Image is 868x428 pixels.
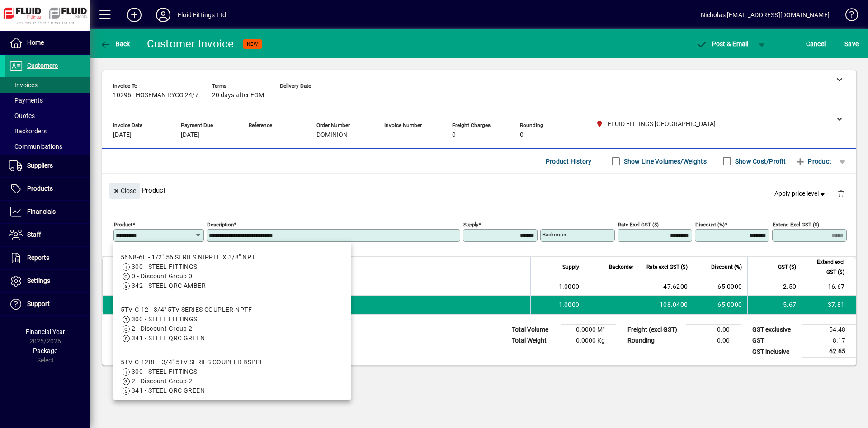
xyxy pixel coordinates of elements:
button: Product [790,153,836,169]
span: Payments [9,97,43,104]
td: Total Weight [507,335,561,346]
a: Settings [5,270,90,292]
app-page-header-button: Back [90,36,140,52]
button: Apply price level [771,186,830,202]
label: Show Cost/Profit [733,157,786,166]
span: - [280,92,282,99]
td: Rounding [623,335,686,346]
button: Close [109,183,140,199]
span: Quotes [9,112,35,119]
td: GST exclusive [748,325,802,335]
a: Knowledge Base [839,2,857,31]
span: Invoices [9,81,38,89]
mat-option: 56N8-6F - 1/2" 56 SERIES NIPPLE X 3/8" NPT [113,245,351,298]
a: Reports [5,247,90,269]
button: Add [120,7,149,23]
span: 1.0000 [559,300,580,309]
mat-label: Rate excl GST ($) [618,221,659,228]
span: Staff [27,231,41,238]
span: Settings [27,277,50,284]
span: Customers [27,62,58,69]
span: 0 [452,132,456,139]
span: 300 - STEEL FITTINGS [132,315,198,323]
span: Communications [9,143,62,150]
a: Staff [5,224,90,246]
span: Close [113,183,136,198]
span: - [384,132,386,139]
span: 300 - STEEL FITTINGS [132,263,198,270]
button: Product History [542,153,595,169]
td: GST inclusive [748,346,802,357]
a: Home [5,32,90,54]
span: Home [27,39,44,46]
a: Support [5,293,90,315]
div: Fluid Fittings Ltd [178,8,226,22]
mat-label: Extend excl GST ($) [773,221,819,228]
span: Rate excl GST ($) [646,262,688,272]
span: - [249,132,250,139]
span: Discount (%) [711,262,742,272]
a: Payments [5,93,90,108]
mat-label: Discount (%) [695,221,725,228]
span: 2 - Discount Group 2 [132,377,193,385]
span: 10296 - HOSEMAN RYCO 24/7 [113,92,198,99]
a: Financials [5,201,90,223]
td: 0.00 [686,335,741,346]
td: GST [748,335,802,346]
span: Financials [27,208,56,215]
td: 37.81 [802,296,856,314]
td: 62.65 [802,346,856,357]
span: 1.0000 [559,282,580,291]
span: Reports [27,254,49,261]
td: 0.0000 Kg [561,335,616,346]
button: Cancel [804,36,828,52]
span: ave [844,37,859,51]
span: Backorder [609,262,633,272]
a: Invoices [5,77,90,93]
span: Financial Year [26,328,65,335]
span: S [844,40,848,47]
span: P [712,40,716,47]
span: DOMINION [316,132,348,139]
td: 2.50 [747,277,802,296]
span: [DATE] [113,132,132,139]
td: 16.67 [802,277,856,296]
span: Product [795,154,831,169]
a: Suppliers [5,155,90,177]
td: 8.17 [802,335,856,346]
mat-option: 5TV-C-12BF - 3/4" 5TV SERIES COUPLER BSPPF [113,350,351,403]
span: Suppliers [27,162,53,169]
td: 65.0000 [693,277,747,296]
span: Support [27,300,50,307]
button: Back [98,36,132,52]
span: Extend excl GST ($) [807,257,844,277]
span: Products [27,185,53,192]
button: Post & Email [692,36,753,52]
span: Apply price level [774,189,827,198]
span: 300 - STEEL FITTINGS [132,368,198,375]
div: 5TV-C-12 - 3/4" 5TV SERIES COUPLER NPTF [121,305,252,315]
span: Cancel [806,37,826,51]
a: Products [5,178,90,200]
span: Package [33,347,57,354]
div: 5TV-C-12BF - 3/4" 5TV SERIES COUPLER BSPPF [121,357,264,367]
mat-label: Description [207,221,234,228]
span: 20 days after EOM [212,92,264,99]
mat-label: Backorder [542,231,566,238]
div: Customer Invoice [147,37,234,51]
span: Product History [546,154,592,169]
span: 0 [520,132,524,139]
span: 341 - STEEL QRC GREEN [132,387,205,394]
label: Show Line Volumes/Weights [622,157,707,166]
div: Product [102,174,856,207]
span: Supply [562,262,579,272]
span: GST ($) [778,262,796,272]
td: 65.0000 [693,296,747,314]
mat-option: 5TV-C-12 - 3/4" 5TV SERIES COUPLER NPTF [113,298,351,350]
div: 108.0400 [645,300,688,309]
span: 341 - STEEL QRC GREEN [132,334,205,342]
td: Total Volume [507,325,561,335]
span: NEW [247,41,258,47]
span: 2 - Discount Group 2 [132,325,193,332]
app-page-header-button: Delete [830,189,852,198]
